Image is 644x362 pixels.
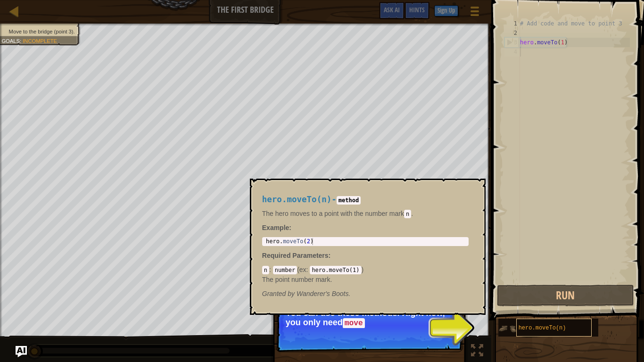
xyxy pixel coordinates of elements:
span: : [269,266,273,273]
button: Show game menu [463,2,487,24]
div: ( ) [262,265,469,284]
code: move [343,318,365,329]
span: Granted by [262,290,297,297]
span: : [329,252,331,259]
span: Incomplete [23,38,57,44]
code: method [337,196,361,205]
code: n [262,266,269,274]
div: 2 [504,28,520,38]
code: hero.moveTo(1) [310,266,361,274]
span: : [20,38,23,44]
div: 4 [504,47,520,57]
strong: : [262,224,291,231]
h4: - [262,195,469,204]
span: Hints [409,5,425,14]
code: number [273,266,297,274]
div: 1 [504,19,520,28]
button: Sign Up [434,5,458,16]
span: hero.moveTo(n) [262,195,332,204]
span: hero.moveTo(n) [519,325,566,331]
span: Ask AI [384,5,400,14]
em: Wanderer's Boots. [262,290,351,297]
span: ex [299,266,306,273]
button: Ask AI [16,346,27,357]
span: Required Parameters [262,252,329,259]
button: Ask AI [379,2,405,19]
span: Move to the bridge (point 3). [9,28,75,34]
span: : [306,266,310,273]
p: You can use these methods. Right now, you only need [286,308,453,328]
p: The hero moves to a point with the number mark . [262,209,469,218]
img: portrait.png [498,320,516,337]
code: n [404,210,411,218]
span: Goals [1,38,20,44]
li: Move to the bridge (point 3). [1,28,74,35]
span: Example [262,224,289,231]
p: The point number mark. [262,275,469,284]
button: Run [497,285,634,306]
div: 3 [505,38,520,47]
